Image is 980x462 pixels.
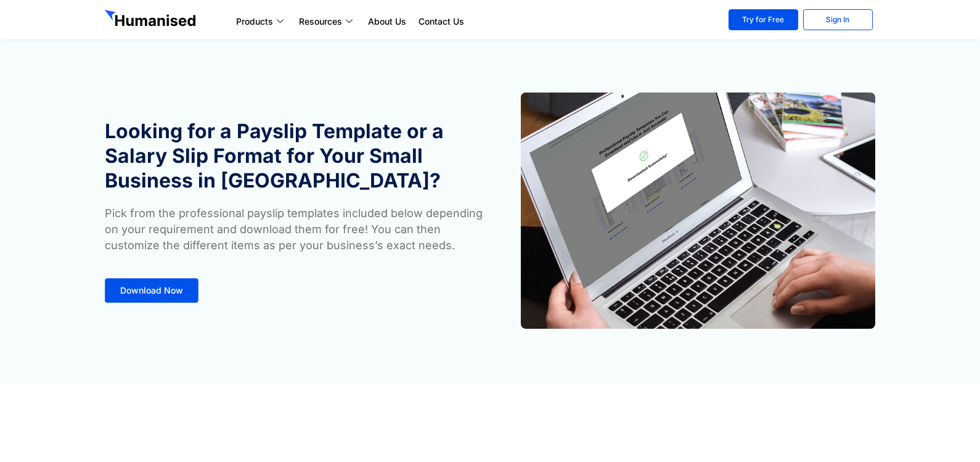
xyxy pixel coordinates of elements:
[105,119,484,193] h1: Looking for a Payslip Template or a Salary Slip Format for Your Small Business in [GEOGRAPHIC_DATA]?
[412,14,470,29] a: Contact Us
[729,9,798,30] a: Try for Free
[293,14,362,29] a: Resources
[105,278,198,303] a: Download Now
[120,286,183,295] span: Download Now
[105,205,484,254] p: Pick from the professional payslip templates included below depending on your requirement and dow...
[230,14,293,29] a: Products
[362,14,412,29] a: About Us
[105,10,198,30] img: GetHumanised Logo
[803,9,873,30] a: Sign In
